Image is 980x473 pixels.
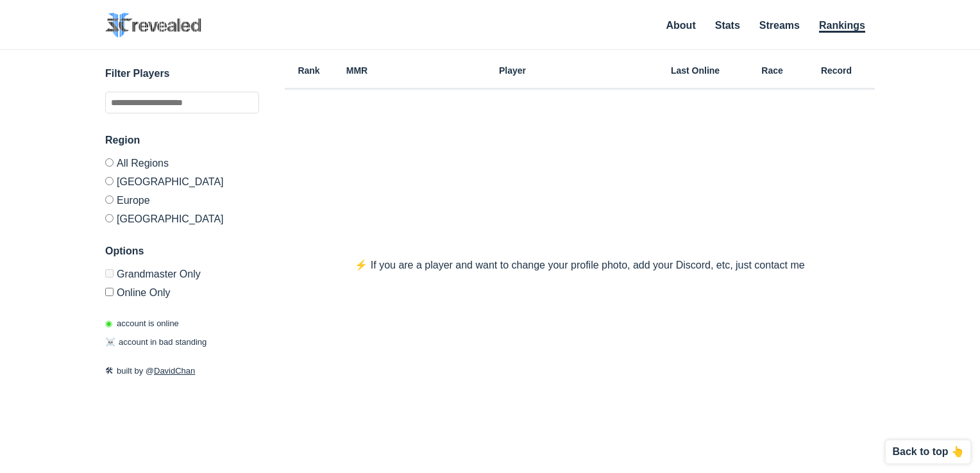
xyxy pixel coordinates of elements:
[105,195,114,204] input: Europe
[105,66,259,81] h3: Filter Players
[329,258,830,273] p: ⚡️ If you are a player and want to change your profile photo, add your Discord, etc, just contact me
[105,172,259,190] label: [GEOGRAPHIC_DATA]
[105,317,179,330] p: account is online
[105,177,114,185] input: [GEOGRAPHIC_DATA]
[105,244,259,259] h3: Options
[105,337,115,347] span: ☠️
[105,214,114,222] input: [GEOGRAPHIC_DATA]
[105,158,114,167] input: All Regions
[285,66,333,75] h6: Rank
[105,366,114,376] span: 🛠
[105,365,259,378] p: built by @
[333,66,381,75] h6: MMR
[105,13,201,38] img: SC2 Revealed
[381,66,644,75] h6: Player
[715,20,740,31] a: Stats
[105,283,259,298] label: Only show accounts currently laddering
[747,66,798,75] h6: Race
[819,20,865,33] a: Rankings
[892,447,964,457] p: Back to top 👆
[154,366,195,376] a: DavidChan
[105,133,259,148] h3: Region
[105,269,114,278] input: Grandmaster Only
[798,66,875,75] h6: Record
[105,158,259,172] label: All Regions
[666,20,696,31] a: About
[105,190,259,209] label: Europe
[105,288,114,296] input: Online Only
[644,66,747,75] h6: Last Online
[105,269,259,283] label: Only Show accounts currently in Grandmaster
[105,336,207,349] p: account in bad standing
[105,319,112,328] span: ◉
[105,209,259,224] label: [GEOGRAPHIC_DATA]
[759,20,800,31] a: Streams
